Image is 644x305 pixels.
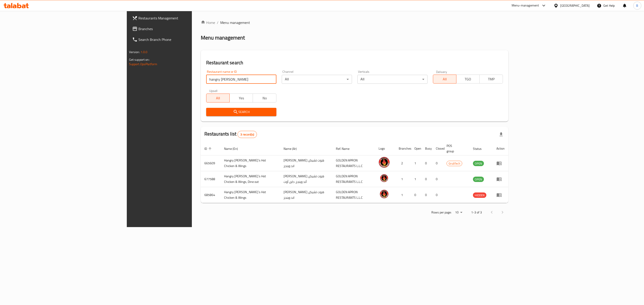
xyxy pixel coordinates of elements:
h2: Restaurants list [204,131,257,138]
button: All [433,75,456,84]
a: Branches [129,23,234,34]
button: TMP [479,75,503,84]
th: Closed [432,142,443,155]
td: GOLDEN APRON RESTAURANTS L.L.C [332,155,375,171]
a: Search Branch Phone [129,34,234,45]
td: 1 [395,187,411,203]
span: All [208,95,228,101]
p: Rows per page: [431,210,451,215]
div: Menu [496,176,505,182]
td: 0 [432,187,443,203]
span: Branches [138,26,231,31]
div: All [357,75,428,84]
span: Menu management [220,20,250,25]
button: Yes [229,94,253,102]
h2: Restaurant search [206,59,503,66]
span: Version: [129,49,140,55]
label: Upsell [209,89,218,92]
span: Search [210,109,273,115]
td: Hangry [PERSON_NAME]`s Hot Chicken & Wings [220,155,280,171]
td: 0 [411,187,422,203]
span: Name (Ar) [284,146,303,151]
div: Menu [496,192,505,198]
button: TGO [456,75,480,84]
label: Delivery [436,70,447,73]
button: No [253,94,276,102]
span: Yes [231,95,251,101]
div: [GEOGRAPHIC_DATA] [560,3,590,8]
img: Hangry Joe`s Hot Chicken & Wings, Dine out [379,173,390,184]
td: Hangry [PERSON_NAME]`s Hot Chicken & Wings [220,187,280,203]
div: Menu-management [512,3,539,8]
span: Ref. Name [336,146,355,151]
span: ID [204,146,213,151]
td: 0 [432,155,443,171]
th: Branches [395,142,411,155]
span: GrubTech [447,161,462,166]
td: [PERSON_NAME] هوت تشيكن اند وينجز [280,187,332,203]
table: enhanced table [201,142,508,203]
span: HIDDEN [473,193,486,198]
td: 0 [422,171,432,187]
button: Search [206,108,276,116]
td: 0 [432,171,443,187]
span: Get support on: [129,57,150,63]
span: Restaurants Management [138,15,231,21]
img: Hangry Joe`s Hot Chicken & Wings [379,157,390,168]
span: No [255,95,274,101]
nav: breadcrumb [201,20,508,25]
button: All [206,94,230,102]
td: 1 [411,155,422,171]
span: All [435,76,455,82]
h2: Menu management [201,34,245,41]
div: Export file [496,129,506,140]
span: TGO [458,76,478,82]
span: Name (En) [224,146,244,151]
div: Rows per page: [453,209,464,216]
span: Status [473,146,487,151]
p: 1-3 of 3 [471,210,482,215]
th: Action [493,142,508,155]
td: 0 [422,187,432,203]
span: OPEN [473,161,484,166]
span: OPEN [473,177,484,182]
td: 1 [395,171,411,187]
td: Hangry [PERSON_NAME]`s Hot Chicken & Wings, Dine out [220,171,280,187]
input: Search for restaurant name or ID.. [206,75,276,84]
div: Menu [496,161,505,166]
span: 3 record(s) [238,132,257,137]
th: Logo [375,142,395,155]
a: Restaurants Management [129,13,234,23]
td: [PERSON_NAME] هوت تشيكن اند وينجز [280,155,332,171]
td: 1 [411,171,422,187]
span: POS group [447,143,464,154]
span: B [636,3,638,8]
td: 2 [395,155,411,171]
th: Busy [422,142,432,155]
td: 0 [422,155,432,171]
img: Hangry Joe`s Hot Chicken & Wings [379,188,390,200]
div: Total records count [237,131,257,138]
td: GOLDEN APRON RESTAURANTS L.L.C [332,171,375,187]
td: GOLDEN APRON RESTAURANTS L.L.C [332,187,375,203]
span: TMP [481,76,501,82]
span: 1.0.0 [141,49,148,55]
div: All [282,75,352,84]
td: [PERSON_NAME] هوت تشيكن أند وينجز، داين أوت [280,171,332,187]
th: Open [411,142,422,155]
a: Support.OpsPlatform [129,61,157,67]
span: Search Branch Phone [138,37,231,42]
